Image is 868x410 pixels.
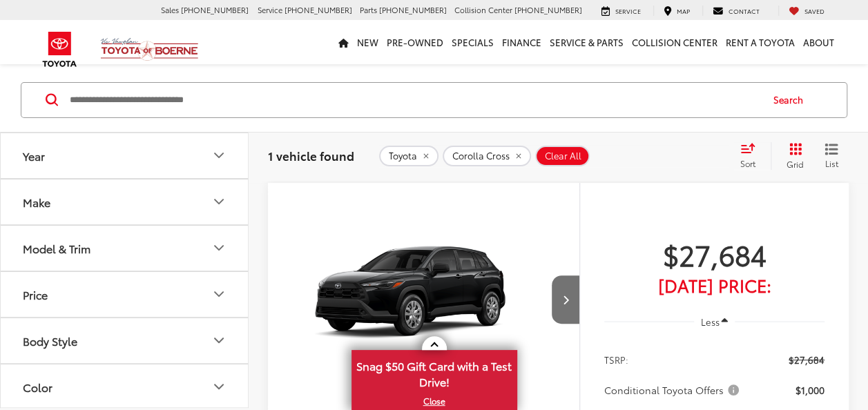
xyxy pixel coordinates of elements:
span: [PHONE_NUMBER] [284,4,352,15]
div: Body Style [211,332,227,349]
button: Search [760,83,823,117]
a: Finance [498,20,546,64]
div: Year [211,147,227,164]
img: Toyota [34,27,86,72]
a: Service & Parts: Opens in a new tab [546,20,628,64]
button: Next image [552,275,579,324]
div: Color [23,380,52,393]
button: MakeMake [1,179,249,224]
a: Map [653,6,700,17]
a: Contact [702,6,770,17]
div: Price [23,288,48,301]
img: Vic Vaughan Toyota of Boerne [100,37,199,61]
span: Sales [161,4,179,15]
button: Clear All [535,146,590,166]
button: Less [694,309,735,334]
a: About [799,20,838,64]
div: Make [23,195,50,208]
span: Snag $50 Gift Card with a Test Drive! [353,351,516,393]
button: Body StyleBody Style [1,318,249,363]
button: List View [814,142,849,170]
span: Saved [804,6,824,15]
span: Corolla Cross [452,150,510,162]
span: [PHONE_NUMBER] [379,4,447,15]
a: Rent a Toyota [722,20,799,64]
div: Model & Trim [23,242,90,255]
span: List [824,157,838,169]
button: YearYear [1,133,249,178]
span: Map [677,6,690,15]
div: Make [211,193,227,210]
div: Model & Trim [211,240,227,256]
button: Grid View [771,142,814,170]
button: Conditional Toyota Offers [604,383,744,397]
a: Service [591,6,651,17]
span: $1,000 [795,383,824,397]
span: [PHONE_NUMBER] [181,4,249,15]
button: ColorColor [1,364,249,409]
span: Service [258,4,282,15]
a: Collision Center [628,20,722,64]
span: $27,684 [604,237,824,271]
a: Specials [447,20,498,64]
button: remove Corolla%20Cross [443,146,531,166]
span: Collision Center [454,4,512,15]
span: Toyota [389,150,417,162]
a: New [353,20,383,64]
span: Clear All [545,150,581,162]
input: Search by Make, Model, or Keyword [68,84,760,117]
div: Body Style [23,334,77,347]
button: Model & TrimModel & Trim [1,226,249,271]
div: Year [23,149,45,162]
span: Sort [740,157,755,169]
span: Less [700,315,719,328]
span: Service [615,6,641,15]
span: 1 vehicle found [268,147,354,164]
button: remove Toyota [379,146,438,166]
a: My Saved Vehicles [778,6,835,17]
span: TSRP: [604,353,628,367]
div: Price [211,286,227,302]
span: Conditional Toyota Offers [604,383,742,397]
span: [DATE] Price: [604,278,824,292]
span: Parts [360,4,377,15]
a: Home [334,20,353,64]
button: PricePrice [1,272,249,317]
button: Select sort value [733,142,771,170]
span: $27,684 [789,353,824,367]
span: [PHONE_NUMBER] [514,4,582,15]
span: Contact [729,6,760,15]
div: Color [211,378,227,395]
a: Pre-Owned [383,20,447,64]
span: Grid [787,158,804,170]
